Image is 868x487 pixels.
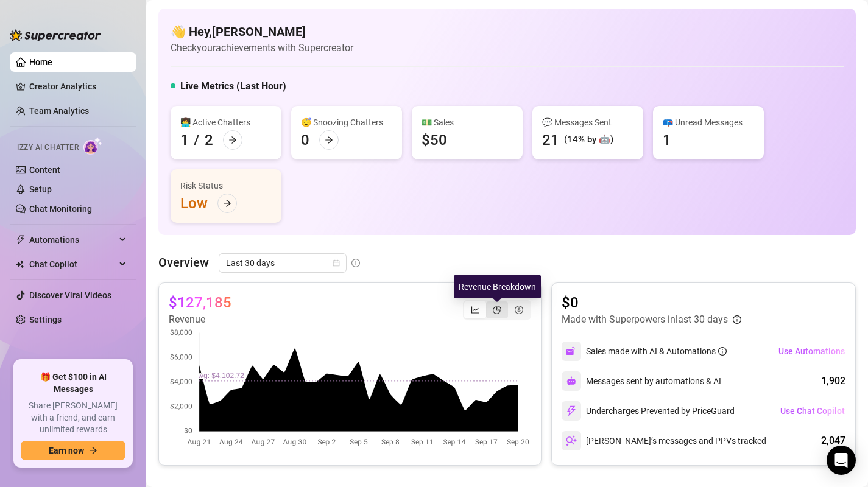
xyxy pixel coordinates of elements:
div: (14% by 🤖) [564,133,613,147]
img: Chat Copilot [16,260,24,268]
img: AI Chatter [83,137,102,155]
img: logo-BBDzfeDw.svg [10,29,101,41]
span: Izzy AI Chatter [17,142,79,153]
span: arrow-right [325,136,333,144]
a: Team Analytics [29,106,89,116]
span: info-circle [733,315,741,324]
h5: Live Metrics (Last Hour) [180,79,286,94]
a: Setup [29,184,52,194]
span: line-chart [471,306,479,314]
span: info-circle [718,347,727,356]
span: dollar-circle [515,306,523,314]
span: 🎁 Get $100 in AI Messages [21,371,125,395]
button: Use Chat Copilot [780,401,845,421]
span: arrow-right [89,446,97,455]
div: 👩‍💻 Active Chatters [180,116,272,129]
div: Risk Status [180,179,272,192]
span: Use Chat Copilot [780,406,845,416]
span: calendar [333,259,340,267]
button: Use Automations [778,342,845,361]
div: segmented control [463,300,531,320]
img: svg%3e [566,346,577,357]
a: Creator Analytics [29,77,127,96]
span: thunderbolt [16,235,26,245]
article: Revenue [169,312,231,327]
article: $0 [562,293,741,312]
div: 1 [180,130,189,150]
img: svg%3e [566,435,577,446]
div: Sales made with AI & Automations [586,345,727,358]
div: [PERSON_NAME]’s messages and PPVs tracked [562,431,766,450]
article: Check your achievements with Supercreator [171,40,353,55]
a: Home [29,57,52,67]
div: Open Intercom Messenger [827,446,856,475]
span: Use Automations [778,346,845,356]
article: Made with Superpowers in last 30 days [562,312,728,327]
span: Last 30 days [226,254,339,272]
div: 📪 Unread Messages [663,116,754,129]
a: Settings [29,315,62,324]
span: info-circle [351,259,360,267]
span: pie-chart [493,306,501,314]
img: svg%3e [566,405,577,416]
div: 1 [663,130,671,150]
span: arrow-right [223,199,231,208]
span: Automations [29,230,116,250]
div: 1,902 [821,374,845,388]
button: Earn nowarrow-right [21,441,125,460]
a: Chat Monitoring [29,204,92,214]
a: Content [29,165,60,175]
span: Chat Copilot [29,254,116,274]
span: Share [PERSON_NAME] with a friend, and earn unlimited rewards [21,400,125,436]
div: $50 [422,130,447,150]
div: 💵 Sales [422,116,513,129]
img: svg%3e [566,376,576,386]
div: 0 [301,130,309,150]
div: 2 [205,130,213,150]
article: $127,185 [169,293,231,312]
div: Revenue Breakdown [454,275,541,298]
div: 💬 Messages Sent [542,116,633,129]
a: Discover Viral Videos [29,290,111,300]
div: 21 [542,130,559,150]
div: Undercharges Prevented by PriceGuard [562,401,735,421]
div: Messages sent by automations & AI [562,371,721,391]
div: 😴 Snoozing Chatters [301,116,392,129]
div: 2,047 [821,433,845,448]
article: Overview [158,253,209,272]
h4: 👋 Hey, [PERSON_NAME] [171,23,353,40]
span: arrow-right [228,136,237,144]
span: Earn now [49,446,84,455]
